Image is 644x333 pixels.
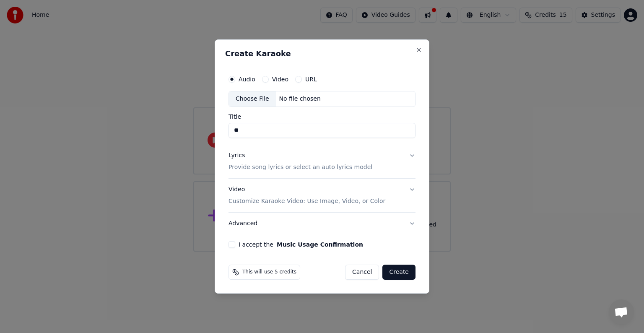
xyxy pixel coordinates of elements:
[229,213,415,234] button: Advanced
[229,179,415,212] button: VideoCustomize Karaoke Video: Use Image, Video, or Color
[229,151,245,160] div: Lyrics
[345,265,379,280] button: Cancel
[382,265,415,280] button: Create
[305,76,317,82] label: URL
[229,163,372,172] p: Provide song lyrics or select an auto lyrics model
[225,50,419,57] h2: Create Karaoke
[276,95,324,103] div: No file chosen
[277,242,363,247] button: I accept the
[242,269,296,276] span: This will use 5 credits
[229,91,276,107] div: Choose File
[229,185,385,206] div: Video
[239,242,363,247] label: I accept the
[229,197,385,206] p: Customize Karaoke Video: Use Image, Video, or Color
[239,76,255,82] label: Audio
[229,114,415,120] label: Title
[272,76,288,82] label: Video
[229,145,415,178] button: LyricsProvide song lyrics or select an auto lyrics model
